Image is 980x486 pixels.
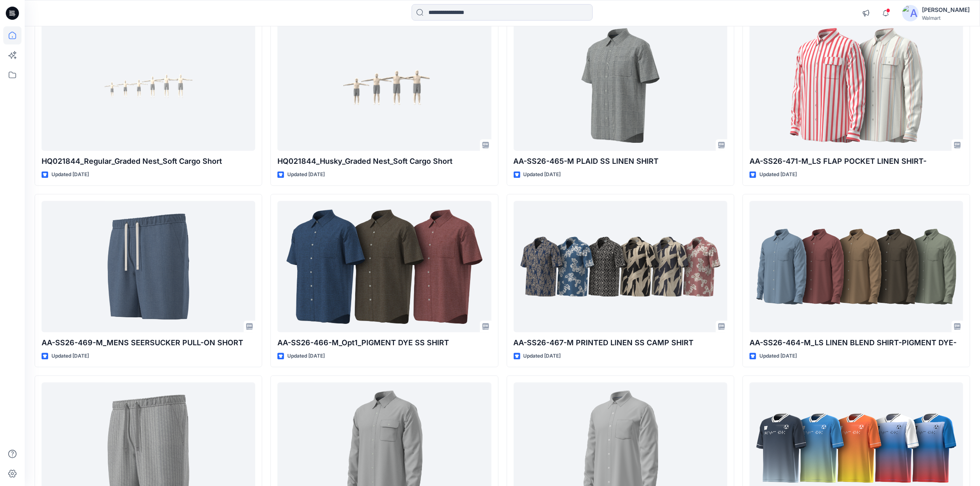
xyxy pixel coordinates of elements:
[42,156,255,167] p: HQ021844_Regular_Graded Nest_Soft Cargo Short
[750,337,963,349] p: AA-SS26-464-M_LS LINEN BLEND SHIRT-PIGMENT DYE-
[902,5,919,21] img: avatar
[922,15,970,21] div: Walmart
[51,352,89,360] p: Updated [DATE]
[922,5,970,15] div: [PERSON_NAME]
[277,337,491,349] p: AA-SS26-466-M_Opt1_PIGMENT DYE SS SHIRT
[51,170,89,179] p: Updated [DATE]
[514,337,727,349] p: AA-SS26-467-M PRINTED LINEN SS CAMP SHIRT
[277,201,491,332] a: AA-SS26-466-M_Opt1_PIGMENT DYE SS SHIRT
[514,201,727,332] a: AA-SS26-467-M PRINTED LINEN SS CAMP SHIRT
[42,201,255,332] a: AA-SS26-469-M_MENS SEERSUCKER PULL-ON SHORT
[287,352,325,360] p: Updated [DATE]
[514,20,727,151] a: AA-SS26-465-M PLAID SS LINEN SHIRT
[759,170,797,179] p: Updated [DATE]
[524,352,561,360] p: Updated [DATE]
[42,337,255,349] p: AA-SS26-469-M_MENS SEERSUCKER PULL-ON SHORT
[750,20,963,151] a: AA-SS26-471-M_LS FLAP POCKET LINEN SHIRT-
[277,20,491,151] a: HQ021844_Husky_Graded Nest_Soft Cargo Short
[277,156,491,167] p: HQ021844_Husky_Graded Nest_Soft Cargo Short
[750,156,963,167] p: AA-SS26-471-M_LS FLAP POCKET LINEN SHIRT-
[42,20,255,151] a: HQ021844_Regular_Graded Nest_Soft Cargo Short
[524,170,561,179] p: Updated [DATE]
[287,170,325,179] p: Updated [DATE]
[514,156,727,167] p: AA-SS26-465-M PLAID SS LINEN SHIRT
[759,352,797,360] p: Updated [DATE]
[750,201,963,332] a: AA-SS26-464-M_LS LINEN BLEND SHIRT-PIGMENT DYE-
